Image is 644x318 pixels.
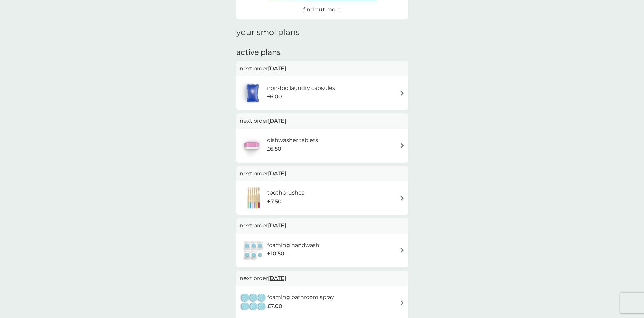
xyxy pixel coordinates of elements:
[267,302,282,311] span: £7.00
[400,248,405,253] img: arrow right
[268,272,286,285] span: [DATE]
[240,169,405,178] p: next order
[267,145,281,153] span: £6.50
[268,114,286,128] span: [DATE]
[240,239,267,262] img: foaming handwash
[240,221,405,230] p: next order
[267,84,335,93] h6: non-bio laundry capsules
[240,274,405,283] p: next order
[303,5,341,14] a: find out more
[240,81,265,105] img: non-bio laundry capsules
[267,136,318,145] h6: dishwasher tablets
[240,291,267,314] img: foaming bathroom spray
[400,196,405,201] img: arrow right
[400,300,405,305] img: arrow right
[268,167,286,180] span: [DATE]
[240,134,263,157] img: dishwasher tablets
[400,143,405,148] img: arrow right
[303,6,341,13] span: find out more
[267,92,282,101] span: £6.00
[240,117,405,126] p: next order
[267,197,282,206] span: £7.50
[400,91,405,96] img: arrow right
[240,64,405,73] p: next order
[267,241,319,250] h6: foaming handwash
[268,219,286,232] span: [DATE]
[240,186,267,210] img: toothbrushes
[267,188,304,197] h6: toothbrushes
[236,28,408,37] h1: your smol plans
[267,249,285,258] span: £10.50
[267,293,334,302] h6: foaming bathroom spray
[236,47,408,58] h2: active plans
[268,62,286,75] span: [DATE]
